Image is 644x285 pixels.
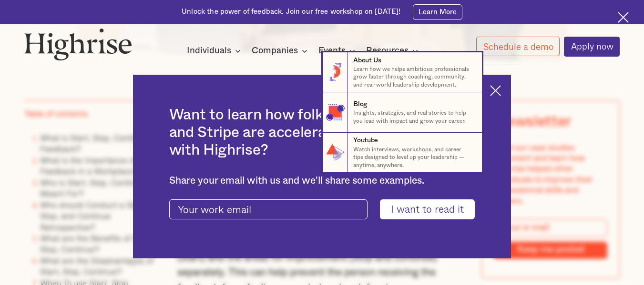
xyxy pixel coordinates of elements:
div: Resources [366,45,409,57]
div: Resources [366,45,421,57]
a: About UsLearn how we helps ambitious professionals grow faster through coaching, community, and r... [323,52,482,92]
p: Learn how we helps ambitious professionals grow faster through coaching, community, and real-worl... [353,65,474,89]
a: YoutubeWatch interviews, workshops, and career tips designed to level up your leadership — anytim... [323,133,482,173]
div: Blog [353,99,367,109]
a: Schedule a demo [476,37,560,56]
img: Highrise logo [24,28,132,60]
p: Insights, strategies, and real stories to help you lead with impact and grow your career. [353,109,474,125]
div: Events [318,45,346,57]
div: Individuals [187,45,244,57]
a: Learn More [413,4,462,20]
a: Apply now [564,37,620,57]
form: current-ascender-blog-article-modal-form [169,199,475,219]
a: BlogInsights, strategies, and real stories to help you lead with impact and grow your career. [323,92,482,132]
p: Watch interviews, workshops, and career tips designed to level up your leadership — anytime, anyw... [353,146,474,169]
div: Companies [252,45,298,57]
div: Youtube [353,136,378,145]
div: Companies [252,45,310,57]
div: Individuals [187,45,231,57]
div: Share your email with us and we'll share some examples. [169,175,475,187]
div: Unlock the power of feedback. Join our free workshop on [DATE]! [182,7,400,17]
img: Cross icon [618,12,629,23]
input: Your work email [169,199,368,219]
div: About Us [353,56,381,65]
input: I want to read it [380,199,475,219]
div: Events [318,45,358,57]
